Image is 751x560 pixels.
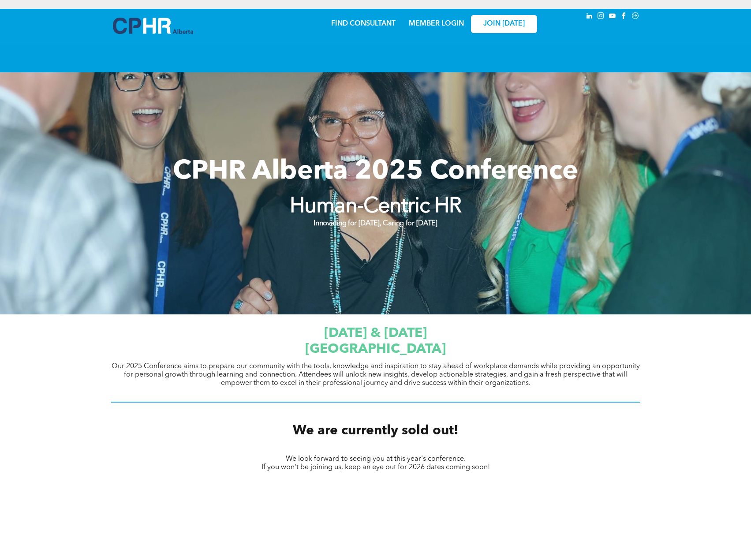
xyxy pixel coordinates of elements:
[608,11,617,23] a: youtube
[314,220,437,227] strong: Innovating for [DATE], Caring for [DATE]
[293,424,459,437] span: We are currently sold out!
[631,11,640,23] a: Social network
[409,20,464,27] a: MEMBER LOGIN
[471,15,537,33] a: JOIN [DATE]
[331,20,396,27] a: FIND CONSULTANT
[286,455,466,463] span: We look forward to seeing you at this year's conference.
[324,327,427,340] span: [DATE] & [DATE]
[585,11,594,23] a: linkedin
[305,343,446,356] span: [GEOGRAPHIC_DATA]
[619,11,629,23] a: facebook
[112,363,640,387] span: Our 2025 Conference aims to prepare our community with the tools, knowledge and inspiration to st...
[290,196,462,217] strong: Human-Centric HR
[483,20,525,28] span: JOIN [DATE]
[173,159,578,185] span: CPHR Alberta 2025 Conference
[262,464,490,471] span: If you won't be joining us, keep an eye out for 2026 dates coming soon!
[596,11,606,23] a: instagram
[113,18,193,34] img: A blue and white logo for cp alberta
